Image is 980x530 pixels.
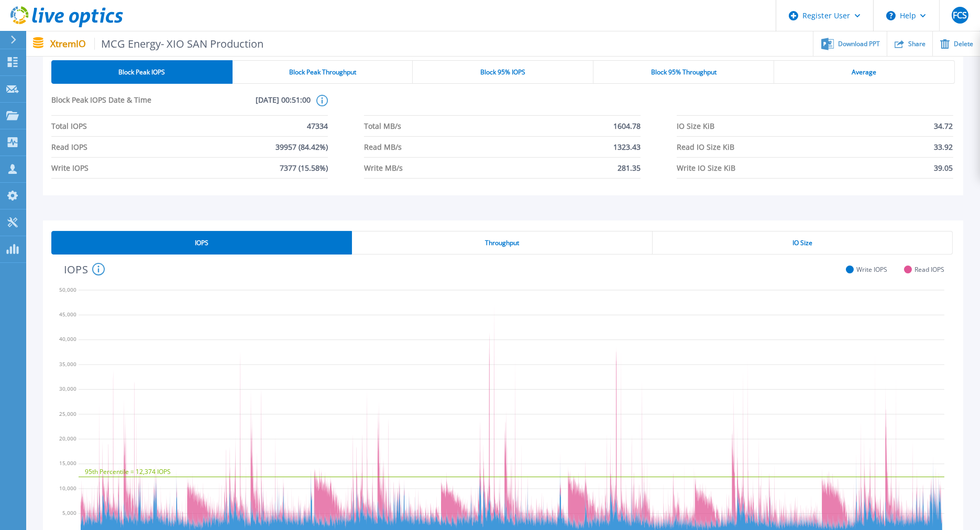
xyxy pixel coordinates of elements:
[856,266,887,273] span: Write IOPS
[59,385,76,392] text: 30,000
[307,116,328,136] span: 47334
[651,68,717,76] span: Block 95% Throughput
[280,158,328,178] span: 7377 (15.58%)
[364,116,401,136] span: Total MB/s
[94,38,264,50] span: MCG Energy- XIO SAN Production
[485,239,519,247] span: Throughput
[934,116,953,136] span: 34.72
[62,509,76,516] text: 5,000
[195,239,208,247] span: IOPS
[59,460,76,467] text: 15,000
[908,41,926,47] span: Share
[59,336,76,343] text: 40,000
[618,158,641,178] span: 281.35
[64,263,105,275] h4: IOPS
[59,360,76,368] text: 35,000
[677,158,735,178] span: Write IO Size KiB
[59,311,76,318] text: 45,000
[364,158,403,178] span: Write MB/s
[118,68,165,76] span: Block Peak IOPS
[51,116,87,136] span: Total IOPS
[677,116,714,136] span: IO Size KiB
[934,158,953,178] span: 39.05
[59,484,76,492] text: 10,000
[954,41,973,47] span: Delete
[51,95,181,115] span: Block Peak IOPS Date & Time
[59,410,76,417] text: 25,000
[613,116,641,136] span: 1604.78
[276,137,328,157] span: 39957 (84.42%)
[289,68,356,76] span: Block Peak Throughput
[181,95,310,115] span: [DATE] 00:51:00
[59,286,76,293] text: 50,000
[59,435,76,442] text: 20,000
[480,68,525,76] span: Block 95% IOPS
[792,239,812,247] span: IO Size
[852,68,877,76] span: Average
[934,137,953,157] span: 33.92
[51,137,87,157] span: Read IOPS
[85,467,171,476] text: 95th Percentile = 12,374 IOPS
[51,158,89,178] span: Write IOPS
[50,38,264,50] p: XtremIO
[613,137,641,157] span: 1323.43
[838,41,880,47] span: Download PPT
[677,137,734,157] span: Read IO Size KiB
[364,137,402,157] span: Read MB/s
[915,266,944,273] span: Read IOPS
[953,11,967,19] span: FCS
